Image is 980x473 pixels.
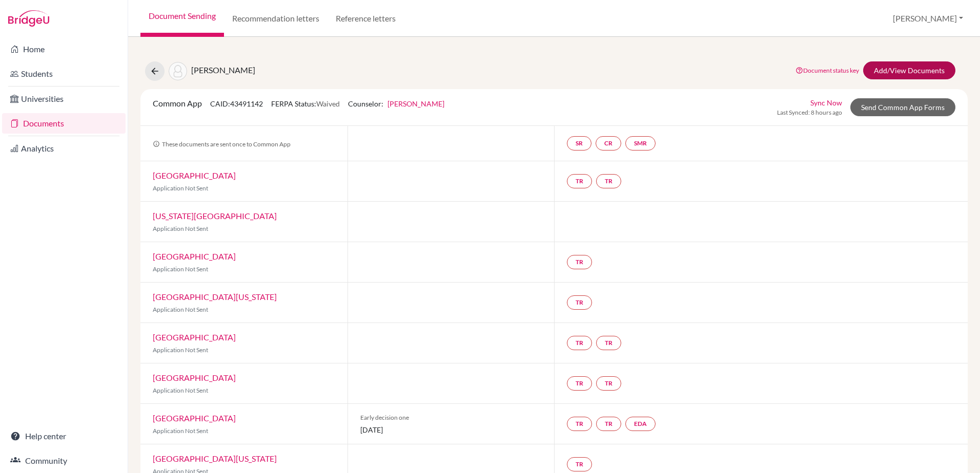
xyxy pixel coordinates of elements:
a: Universities [2,89,126,109]
span: Application Not Sent [153,306,208,313]
span: Application Not Sent [153,265,208,273]
img: Bridge-U [8,10,49,27]
a: TR [567,457,592,471]
span: FERPA Status: [271,99,340,108]
span: Application Not Sent [153,184,208,192]
span: These documents are sent once to Common App [153,140,291,148]
span: Application Not Sent [153,346,208,354]
a: [GEOGRAPHIC_DATA][US_STATE] [153,454,277,463]
a: TR [567,255,592,269]
a: [GEOGRAPHIC_DATA] [153,251,236,261]
button: [PERSON_NAME] [888,9,968,28]
span: Counselor: [348,99,444,108]
a: [GEOGRAPHIC_DATA] [153,373,236,382]
a: Analytics [2,138,126,159]
a: Community [2,450,126,471]
a: Documents [2,113,126,134]
a: TR [596,417,621,431]
a: EDA [625,417,656,431]
a: TR [567,295,592,310]
span: Early decision one [360,413,542,422]
span: [PERSON_NAME] [191,65,255,75]
a: SMR [625,136,656,150]
a: TR [596,376,621,391]
a: Sync Now [810,97,842,108]
a: Students [2,63,126,84]
a: TR [567,336,592,350]
a: [PERSON_NAME] [387,99,444,108]
a: [US_STATE][GEOGRAPHIC_DATA] [153,211,277,221]
a: CR [596,136,621,150]
span: Common App [153,98,202,108]
a: TR [567,376,592,391]
a: [GEOGRAPHIC_DATA] [153,170,236,180]
a: Help center [2,426,126,446]
a: Document status key [795,67,859,74]
a: SR [567,136,591,150]
span: Application Not Sent [153,386,208,394]
a: [GEOGRAPHIC_DATA][US_STATE] [153,292,277,302]
span: [DATE] [360,424,542,435]
span: Last Synced: 8 hours ago [777,108,842,117]
a: TR [567,174,592,188]
a: TR [567,417,592,431]
a: TR [596,174,621,188]
a: [GEOGRAPHIC_DATA] [153,332,236,342]
span: Application Not Sent [153,427,208,435]
span: Waived [316,99,340,108]
a: Home [2,39,126,59]
a: Add/View Documents [863,61,955,79]
span: Application Not Sent [153,225,208,232]
a: Send Common App Forms [850,98,955,116]
a: TR [596,336,621,350]
span: CAID: 43491142 [210,99,263,108]
a: [GEOGRAPHIC_DATA] [153,413,236,423]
